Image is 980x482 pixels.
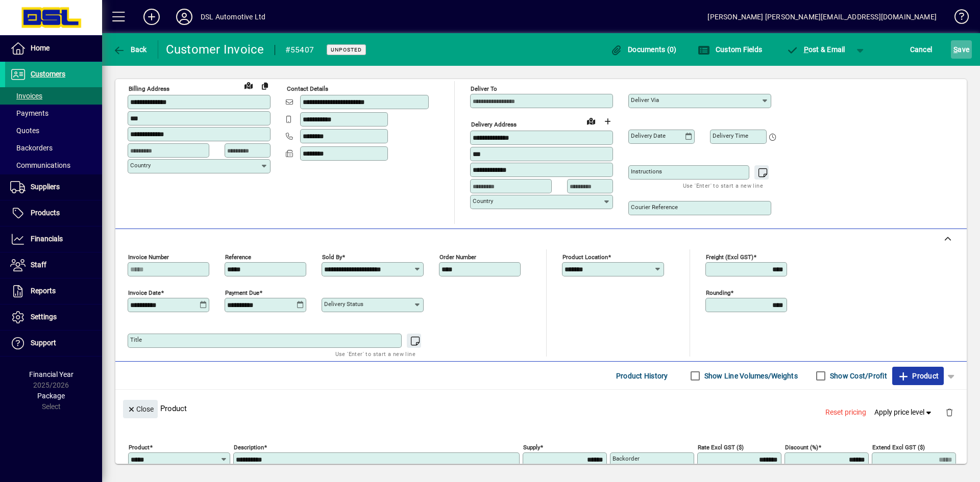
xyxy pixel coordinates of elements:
[892,367,944,385] button: Product
[102,40,158,59] app-page-header-button: Back
[471,85,497,92] mat-label: Deliver To
[234,444,264,451] mat-label: Description
[5,122,102,139] a: Quotes
[5,36,102,61] a: Home
[120,404,160,413] app-page-header-button: Close
[951,40,972,59] button: Save
[201,9,265,25] div: DSL Automotive Ltd
[31,183,60,191] span: Suppliers
[828,371,887,381] label: Show Cost/Profit
[31,313,57,321] span: Settings
[168,8,201,26] button: Profile
[872,444,925,451] mat-label: Extend excl GST ($)
[707,9,937,25] div: [PERSON_NAME] [PERSON_NAME][EMAIL_ADDRESS][DOMAIN_NAME]
[713,132,748,139] mat-label: Delivery time
[31,70,65,78] span: Customers
[953,45,958,54] span: S
[5,105,102,122] a: Payments
[908,40,935,59] button: Cancel
[135,8,168,26] button: Add
[608,40,679,59] button: Documents (0)
[115,390,967,427] div: Product
[599,113,616,130] button: Choose address
[29,370,73,378] span: Financial Year
[610,45,677,54] span: Documents (0)
[31,235,63,243] span: Financials
[130,162,151,169] mat-label: Country
[225,289,259,296] mat-label: Payment due
[523,444,540,451] mat-label: Supply
[127,401,154,418] span: Close
[5,157,102,174] a: Communications
[285,42,314,58] div: #55407
[5,139,102,157] a: Backorders
[683,180,763,191] mat-hint: Use 'Enter' to start a new line
[5,87,102,105] a: Invoices
[128,253,169,261] mat-label: Invoice number
[31,209,60,217] span: Products
[439,253,476,261] mat-label: Order number
[825,407,866,418] span: Reset pricing
[31,287,56,295] span: Reports
[37,392,65,400] span: Package
[698,45,762,54] span: Custom Fields
[910,41,933,58] span: Cancel
[702,371,798,381] label: Show Line Volumes/Weights
[616,368,668,384] span: Product History
[5,226,102,252] a: Financials
[937,408,962,417] app-page-header-button: Delete
[225,253,251,261] mat-label: Reference
[781,40,850,59] button: Post & Email
[31,339,56,347] span: Support
[5,278,102,304] a: Reports
[5,252,102,278] a: Staff
[631,132,666,139] mat-label: Delivery date
[631,204,678,211] mat-label: Courier Reference
[695,40,765,59] button: Custom Fields
[5,174,102,200] a: Suppliers
[257,78,273,94] button: Copy to Delivery address
[5,331,102,356] a: Support
[821,403,870,422] button: Reset pricing
[322,253,342,261] mat-label: Sold by
[10,161,70,169] span: Communications
[583,113,599,129] a: View on map
[110,40,150,59] button: Back
[562,253,608,261] mat-label: Product location
[947,2,967,35] a: Knowledge Base
[785,444,818,451] mat-label: Discount (%)
[331,46,362,53] span: Unposted
[31,44,50,52] span: Home
[612,455,640,462] mat-label: Backorder
[10,144,53,152] span: Backorders
[113,45,147,54] span: Back
[123,400,158,418] button: Close
[10,126,39,135] span: Quotes
[324,300,363,308] mat-label: Delivery status
[31,261,46,269] span: Staff
[10,109,48,117] span: Payments
[612,367,672,385] button: Product History
[129,444,150,451] mat-label: Product
[706,289,730,296] mat-label: Rounding
[5,305,102,330] a: Settings
[786,45,845,54] span: ost & Email
[10,92,42,100] span: Invoices
[631,96,659,104] mat-label: Deliver via
[166,41,264,58] div: Customer Invoice
[953,41,969,58] span: ave
[128,289,161,296] mat-label: Invoice date
[937,400,962,424] button: Delete
[804,45,808,54] span: P
[335,348,415,360] mat-hint: Use 'Enter' to start a new line
[473,197,493,205] mat-label: Country
[706,253,753,261] mat-label: Freight (excl GST)
[897,368,939,384] span: Product
[130,336,142,343] mat-label: Title
[240,77,257,93] a: View on map
[631,168,662,175] mat-label: Instructions
[5,200,102,226] a: Products
[874,407,934,418] span: Apply price level
[870,403,938,422] button: Apply price level
[698,444,744,451] mat-label: Rate excl GST ($)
